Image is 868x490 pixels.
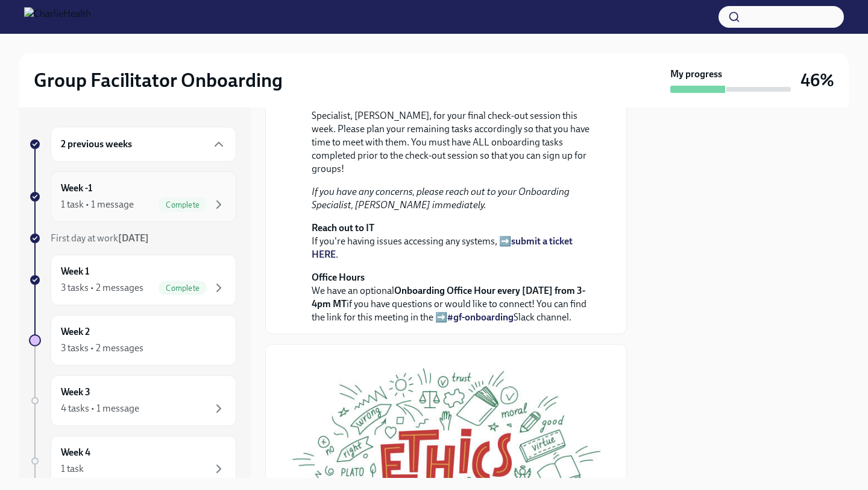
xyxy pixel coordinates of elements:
div: 1 task • 1 message [61,198,134,211]
strong: [DATE] [118,232,149,244]
h6: Week 1 [61,265,89,278]
span: Complete [159,200,207,209]
strong: Reach out to IT [312,222,374,234]
div: 3 tasks • 2 messages [61,342,143,355]
span: Complete [159,284,207,293]
h6: Week 3 [61,386,90,399]
strong: My progress [670,68,722,81]
div: 3 tasks • 2 messages [61,281,143,294]
h6: Week 2 [61,325,90,339]
p: If you're having issues accessing any systems, ➡️ . [312,221,597,261]
div: 1 task [61,462,84,476]
p: Please note: You are required to meet with your Onboarding Specialist, [PERSON_NAME], for your fi... [312,96,597,176]
h6: 2 previous weeks [61,138,132,151]
a: Week 41 task [29,436,236,486]
p: We have an optional if you have questions or would like to connect! You can find the link for thi... [312,271,597,324]
a: Week 23 tasks • 2 messages [29,315,236,366]
h3: 46% [800,69,834,91]
div: 4 tasks • 1 message [61,402,139,415]
div: 2 previous weeks [51,127,236,162]
strong: Office Hours [312,272,365,283]
h6: Week 4 [61,446,90,459]
a: Week -11 task • 1 messageComplete [29,171,236,222]
a: Week 13 tasks • 2 messagesComplete [29,255,236,305]
h6: Week -1 [61,182,92,195]
span: First day at work [51,232,149,244]
a: Week 34 tasks • 1 message [29,375,236,426]
img: CharlieHealth [24,7,91,27]
em: If you have any concerns, please reach out to your Onboarding Specialist, [PERSON_NAME] immediately. [312,186,570,211]
strong: Onboarding Office Hour every [DATE] from 3-4pm MT [312,285,585,310]
h2: Group Facilitator Onboarding [34,68,283,92]
a: First day at work[DATE] [29,232,236,245]
a: #gf-onboarding [447,311,514,323]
